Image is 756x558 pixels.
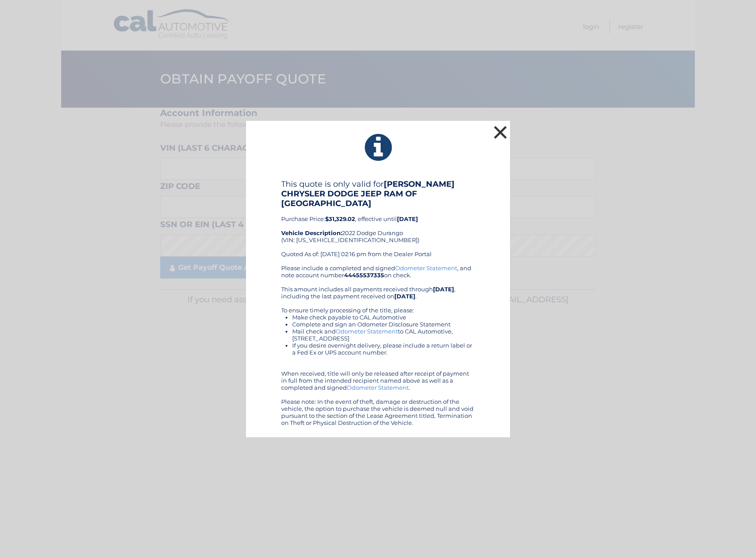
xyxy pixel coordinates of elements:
[336,328,398,335] a: Odometer Statement
[281,229,342,236] strong: Vehicle Description:
[394,293,415,300] b: [DATE]
[492,123,509,141] button: ×
[281,265,475,426] div: Please include a completed and signed , and note account number on check. This amount includes al...
[433,286,454,293] b: [DATE]
[281,179,475,208] h4: This quote is only valid for
[292,314,475,321] li: Make check payable to CAL Automotive
[395,265,457,272] a: Odometer Statement
[281,179,455,208] b: [PERSON_NAME] CHRYSLER DODGE JEEP RAM OF [GEOGRAPHIC_DATA]
[347,384,409,391] a: Odometer Statement
[397,215,418,222] b: [DATE]
[325,215,355,222] b: $31,329.02
[281,179,475,265] div: Purchase Price: , effective until 2022 Dodge Durango (VIN: [US_VEHICLE_IDENTIFICATION_NUMBER]) Qu...
[292,321,475,328] li: Complete and sign an Odometer Disclosure Statement
[292,342,475,356] li: If you desire overnight delivery, please include a return label or a Fed Ex or UPS account number.
[344,272,384,279] b: 44455537335
[292,328,475,342] li: Mail check and to CAL Automotive, [STREET_ADDRESS]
